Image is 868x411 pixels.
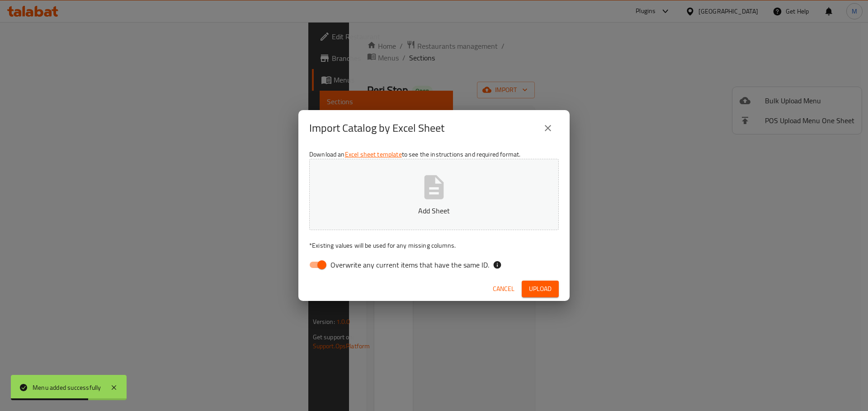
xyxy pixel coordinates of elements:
[33,383,101,393] div: Menu added successfully
[522,281,559,297] button: Upload
[529,283,552,295] span: Upload
[537,117,559,139] button: close
[323,205,545,216] p: Add Sheet
[493,260,502,269] svg: If the overwrite option isn't selected, then the items that match an existing ID will be ignored ...
[345,148,402,160] a: Excel sheet template
[330,259,489,270] span: Overwrite any current items that have the same ID.
[309,121,444,135] h2: Import Catalog by Excel Sheet
[309,241,559,250] p: Existing values will be used for any missing columns.
[489,281,518,297] button: Cancel
[493,283,514,295] span: Cancel
[298,146,570,277] div: Download an to see the instructions and required format.
[309,159,559,230] button: Add Sheet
